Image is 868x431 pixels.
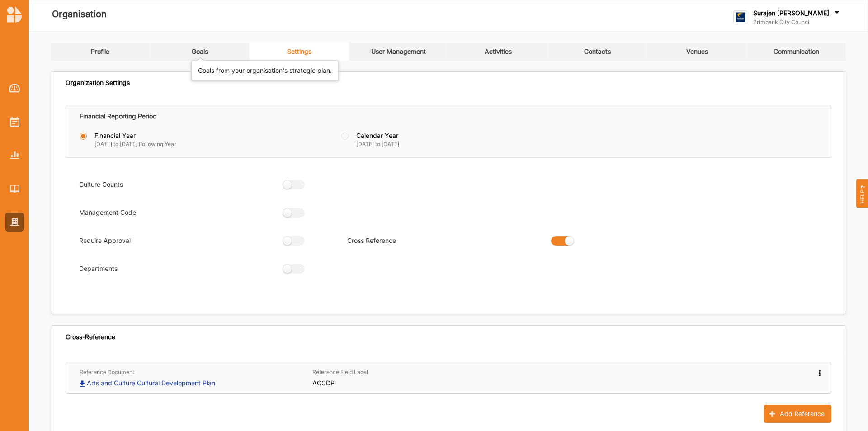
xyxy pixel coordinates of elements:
[79,208,277,217] label: Management Code
[584,47,611,56] div: Contacts
[764,405,831,423] button: Add Reference
[80,380,85,387] img: plus
[356,141,399,147] span: [DATE] to [DATE]
[66,333,115,341] label: Cross-Reference
[774,47,819,56] div: Communication
[287,47,311,56] div: Settings
[371,47,426,56] div: User Management
[66,79,130,87] div: Organization Settings
[80,112,157,120] label: Financial Reporting Period
[347,236,545,245] label: Cross Reference
[52,7,107,22] label: Organisation
[9,84,20,93] img: Dashboard
[79,264,277,273] label: Departments
[87,379,215,387] a: Arts and Culture Cultural Development Plan
[87,132,312,148] label: Financial Year
[349,132,574,148] label: Calendar Year
[733,10,747,24] img: logo
[5,112,24,131] a: Activities
[485,47,512,56] div: Activities
[5,146,24,165] a: Reports
[10,151,19,159] img: Reports
[312,379,545,387] span: ACCDP
[91,47,109,56] div: Profile
[10,185,19,192] img: Library
[10,117,19,127] img: Activities
[5,213,24,232] a: Organisation
[5,179,24,198] a: Library
[198,66,332,75] div: Goals from your organisation's strategic plan.
[79,180,277,189] label: Culture Counts
[753,19,841,26] label: Brimbank City Council
[94,141,176,147] span: [DATE] to [DATE] Following Year
[192,47,208,56] div: Goals
[312,369,545,376] label: Reference Field Label
[686,47,708,56] div: Venues
[5,79,24,98] a: Dashboard
[10,218,19,226] img: Organisation
[79,236,277,245] label: Require Approval
[7,6,22,23] img: logo
[753,9,829,17] label: Surajen [PERSON_NAME]
[80,369,312,376] label: Reference Document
